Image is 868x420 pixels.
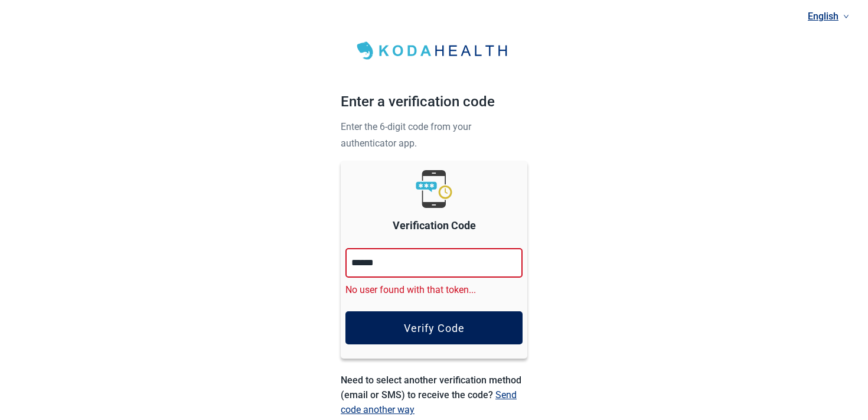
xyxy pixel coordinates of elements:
img: Koda Health [350,38,518,64]
span: down [843,14,849,19]
span: Need to select another verification method (email or SMS) to receive the code? [341,375,521,401]
a: Current language: English [803,6,854,26]
button: Verify Code [345,311,523,344]
label: Verification Code [393,217,476,234]
h1: Enter a verification code [341,91,527,118]
div: Verify Code [404,322,465,334]
div: No user found with that token... [345,282,523,297]
span: Enter the 6-digit code from your authenticator app. [341,121,471,149]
